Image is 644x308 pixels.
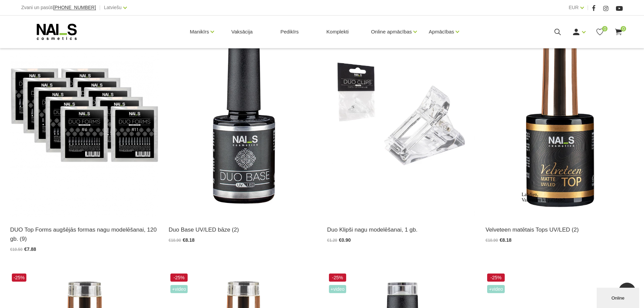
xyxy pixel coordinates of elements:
a: Velveteen matētais Tops UV/LED (2) [485,225,634,234]
img: #1 • Mazs(S) sāna arkas izliekums, normāls/vidējs C izliekums, garā forma • Piemērota standarta n... [10,13,159,217]
a: Latviešu [104,3,122,11]
a: Komplekti [321,16,354,48]
img: DUO BASE - bāzes pārklājums, kas ir paredzēts darbam ar AKRYGEL DUO gelu. Īpaši izstrādāta formul... [169,13,317,217]
span: -25% [329,274,347,282]
span: €10.90 [169,238,181,243]
span: +Video [329,285,347,293]
span: €8.18 [500,237,511,243]
a: Duo Klipši nagu modelēšanai, 1 gb. [327,225,476,234]
div: Zvani un pasūti [21,3,96,12]
a: 0 [596,28,604,36]
span: | [587,3,589,12]
a: EUR [569,3,579,11]
a: Vaksācija [226,16,258,48]
a: Online apmācības [371,18,412,45]
span: Labdien, Vai varam kā palīdzēt? [3,3,46,13]
span: €10.90 [485,238,498,243]
span: €0.90 [339,237,351,243]
span: €1.20 [327,238,337,243]
span: -25% [12,274,26,282]
iframe: chat widget [519,189,641,284]
img: Duo Clips Klipši nagu modelēšanai. Ar to palīdzību iespējams nofiksēt augšējo formu vieglākai nag... [327,13,476,217]
a: 0 [614,28,623,36]
span: €10.50 [10,247,23,252]
a: Manikīrs [190,18,209,45]
span: -25% [170,274,188,282]
a: DUO Top Forms augšējās formas nagu modelēšanai, 120 gb. (9) [10,225,159,243]
a: Apmācības [429,18,454,45]
span: +Video [487,285,505,293]
a: Pedikīrs [275,16,304,48]
div: Labdien,Vai varam kā palīdzēt? [3,3,124,14]
a: Duo Base UV/LED bāze (2) [169,225,317,234]
span: €7.88 [24,246,36,252]
span: €8.18 [183,237,194,243]
span: +Video [170,285,188,293]
a: [PHONE_NUMBER] [53,5,96,10]
span: | [99,3,101,12]
span: -25% [487,274,505,282]
span: 0 [621,26,626,31]
iframe: chat widget [597,286,641,308]
span: 0 [602,26,607,31]
img: Matētais tops bez lipīgā slāņa: •rada īpaši samtainu sajūtu •nemaina gēllakas/gēla toni •sader ga... [485,13,634,217]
